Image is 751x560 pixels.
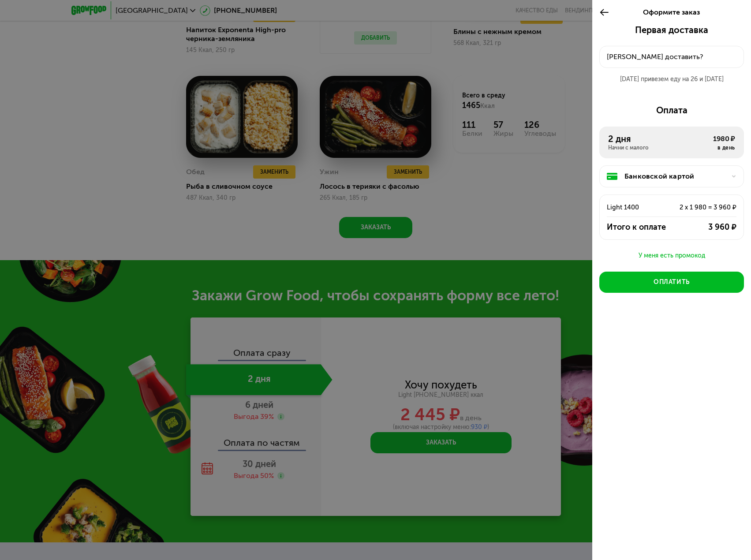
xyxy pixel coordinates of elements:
div: в день [713,144,735,151]
div: Light 1400 [607,202,659,213]
div: Оплата [599,105,744,116]
div: [PERSON_NAME] доставить? [607,52,736,62]
div: 3 960 ₽ [678,222,736,232]
div: 2 дня [608,134,713,144]
div: Банковской картой [624,171,726,182]
div: 2 x 1 980 = 3 960 ₽ [659,202,736,213]
button: [PERSON_NAME] доставить? [599,46,744,68]
div: 1980 ₽ [713,134,735,144]
span: Оформите заказ [643,8,700,16]
div: Оплатить [654,278,690,287]
button: У меня есть промокод [599,250,744,261]
div: Первая доставка [599,25,744,35]
div: Начни с малого [608,144,713,151]
button: Оплатить [599,272,744,293]
div: [DATE] привезем еду на 26 и [DATE] [599,75,744,84]
div: Итого к оплате [607,222,678,232]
